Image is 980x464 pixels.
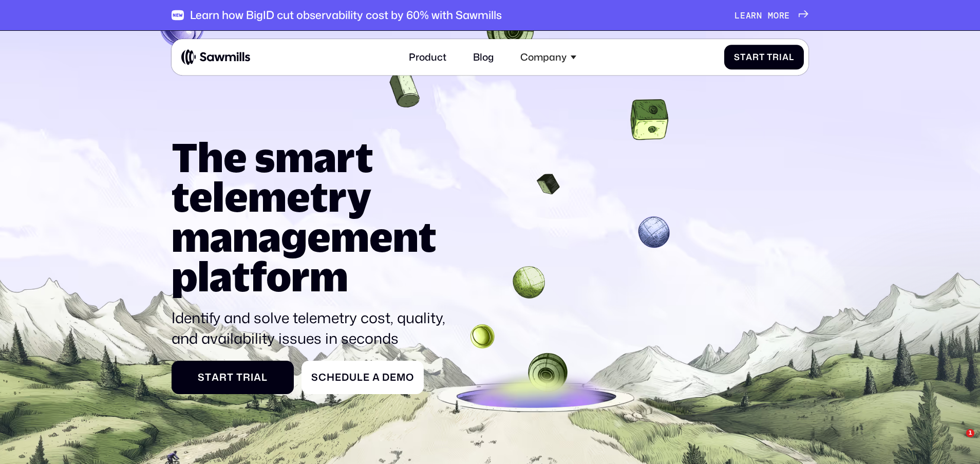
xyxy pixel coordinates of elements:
[774,10,779,21] span: o
[363,372,370,383] span: e
[768,10,774,21] span: m
[966,429,974,437] span: 1
[205,372,212,383] span: t
[372,372,380,383] span: a
[198,372,205,383] span: S
[740,52,746,62] span: t
[349,372,357,383] span: u
[254,372,261,383] span: a
[772,52,779,62] span: r
[724,45,803,70] a: StartTrial
[227,372,234,383] span: t
[466,44,501,70] a: Blog
[746,52,752,62] span: a
[784,10,790,21] span: e
[318,372,327,383] span: c
[734,52,740,62] span: S
[401,44,454,70] a: Product
[734,10,740,21] span: L
[382,372,390,383] span: D
[172,137,456,296] h1: The smart telemetry management platform
[327,372,335,383] span: h
[782,52,789,62] span: a
[390,372,397,383] span: e
[172,307,456,348] p: Identify and solve telemetry cost, quality, and availability issues in seconds
[251,372,254,383] span: i
[190,9,502,22] div: Learn how BigID cut observability cost by 60% with Sawmills
[357,372,363,383] span: l
[172,361,294,395] a: StartTrial
[789,52,794,62] span: l
[236,372,243,383] span: T
[752,52,759,62] span: r
[342,372,349,383] span: d
[219,372,227,383] span: r
[261,372,268,383] span: l
[945,429,970,454] iframe: Intercom live chat
[520,51,567,63] div: Company
[734,10,808,21] a: Learnmore
[311,372,318,383] span: S
[759,52,765,62] span: t
[301,361,424,395] a: ScheduleaDemo
[513,44,583,70] div: Company
[740,10,746,21] span: e
[751,10,757,21] span: r
[397,372,406,383] span: m
[746,10,751,21] span: a
[212,372,219,383] span: a
[779,10,785,21] span: r
[767,52,772,62] span: T
[406,372,414,383] span: o
[335,372,342,383] span: e
[757,10,762,21] span: n
[779,52,782,62] span: i
[243,372,251,383] span: r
